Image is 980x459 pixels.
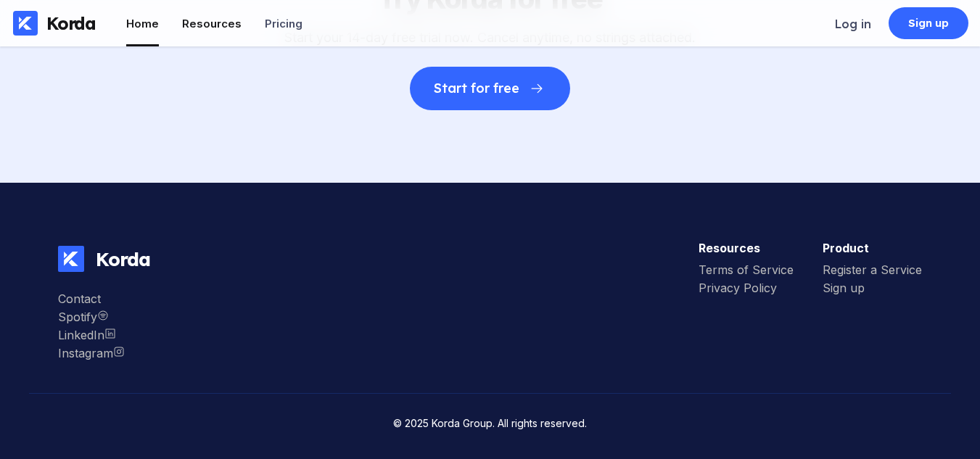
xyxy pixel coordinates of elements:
a: Instagram [58,346,125,364]
small: © 2025 Korda Group. All rights reserved. [393,417,587,429]
a: Sign up [889,7,968,39]
div: Instagram [58,346,125,360]
div: Sign up [908,16,950,30]
h3: Product [823,241,922,255]
h3: Resources [699,241,794,255]
a: Terms of Service [699,262,794,281]
button: Start for free [410,67,569,110]
a: Instagram [58,310,125,328]
div: Start for free [434,81,519,96]
div: Korda [84,247,150,271]
div: Contact [58,291,125,306]
a: Privacy Policy [699,281,794,299]
a: Start for free [410,45,569,110]
a: Register a Service [823,262,922,281]
div: Pricing [265,17,302,30]
a: Sign up [823,281,922,299]
a: LinkedIn [58,328,125,346]
div: Resources [182,17,242,30]
div: Register a Service [823,262,922,277]
div: Terms of Service [699,262,794,277]
div: LinkedIn [58,328,125,342]
a: Contact [58,291,125,310]
div: Privacy Policy [699,281,794,295]
div: Sign up [823,281,922,295]
div: Spotify [58,310,125,324]
div: Log in [835,17,871,31]
div: Korda [46,12,96,34]
div: Home [126,17,159,30]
